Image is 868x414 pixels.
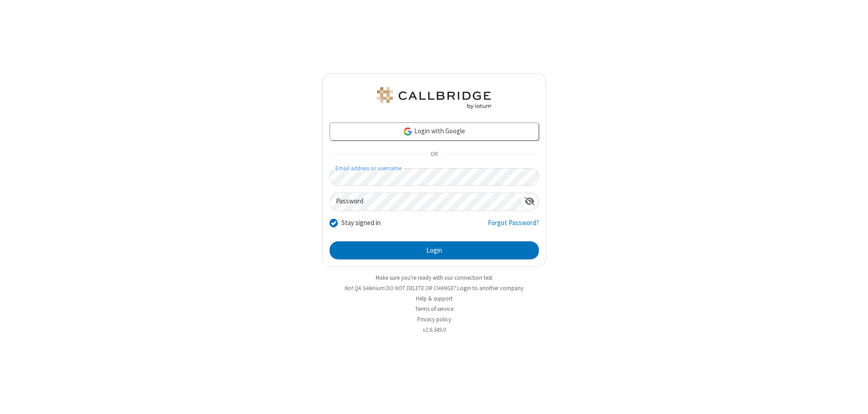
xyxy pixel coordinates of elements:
input: Email address or username [330,168,539,186]
iframe: Chat [845,390,861,408]
button: Login [330,241,539,259]
a: Terms of service [415,305,453,313]
li: Not QA Selenium DO NOT DELETE OR CHANGE? [322,284,546,292]
a: Forgot Password? [488,218,539,235]
a: Make sure you're ready with our connection test [376,274,492,282]
img: google-icon.png [403,127,413,136]
button: Login to another company [457,284,524,292]
label: Stay signed in [341,218,381,228]
li: v2.6.349.0 [322,325,546,334]
input: Password [330,193,521,211]
a: Privacy policy [417,315,451,323]
div: Show password [521,193,538,210]
img: QA Selenium DO NOT DELETE OR CHANGE [375,87,493,109]
a: Login with Google [330,122,539,141]
span: OR [427,148,441,161]
a: Help & support [416,295,453,302]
